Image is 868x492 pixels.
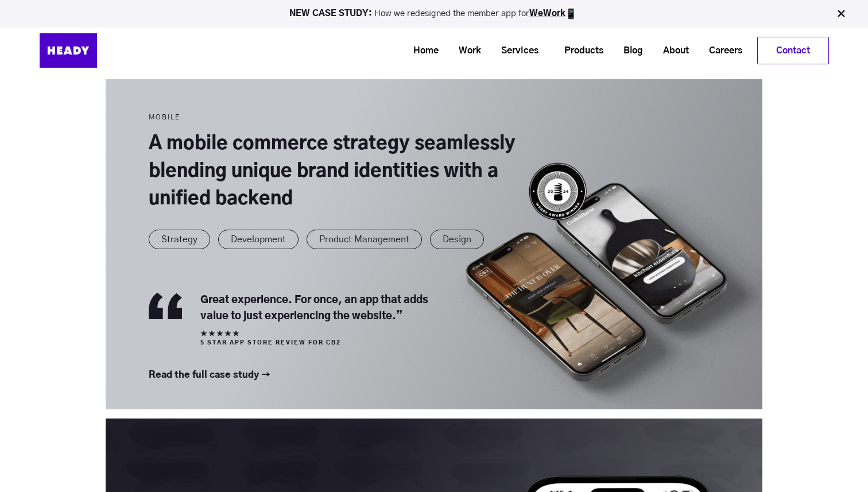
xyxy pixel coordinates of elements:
p: How we redesigned the member app for [5,8,863,20]
img: Heady_Logo_Web-01 (1) [40,33,97,68]
a: About [649,40,695,61]
strong: NEW CASE STUDY: [289,9,374,18]
a: Products [550,40,609,61]
a: Services [487,40,544,61]
a: Careers [695,40,748,61]
img: app emoji [565,8,577,20]
img: Close Bar [835,8,847,20]
a: Work [444,40,487,61]
a: Home [399,40,444,61]
a: Contact [758,37,828,64]
a: Blog [609,40,649,61]
div: Navigation Menu [126,37,829,64]
a: WeWork [529,9,565,18]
